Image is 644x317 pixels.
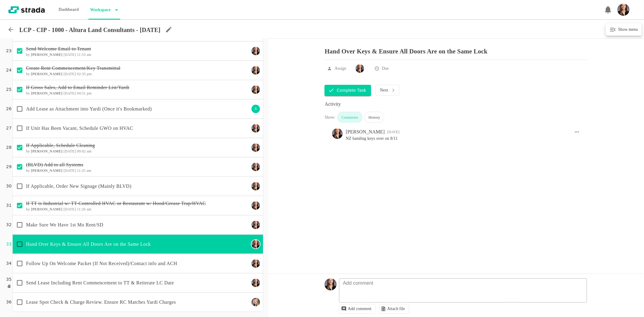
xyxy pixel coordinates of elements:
[26,91,249,95] h6: by [DATE] 04:51 pm
[335,66,346,72] p: Assign
[252,240,260,248] img: Ty Depies
[252,66,260,75] img: Ty Depies
[8,6,45,13] img: strada-logo
[26,168,249,173] h6: by [DATE] 11:25 am
[346,136,580,142] pre: NZ handing keys over on 8/11
[332,128,343,139] img: Ty Depies
[31,53,63,57] b: [PERSON_NAME]
[26,260,249,267] p: Follow Up On Welcome Packet (If Not Received)/Contact info and ACH
[325,101,588,108] div: Activity
[252,259,260,268] img: Ty Depies
[26,241,249,248] p: Hand Over Keys & Ensure All Doors Are on the Same Lock
[617,4,630,16] img: Headshot_Vertical.jpg
[31,72,63,76] b: [PERSON_NAME]
[6,125,11,132] p: 27
[252,221,260,229] img: Ty Depies
[26,65,249,72] p: Create Rent Commencement/Key Transmittal
[252,124,260,133] img: Ty Depies
[617,26,638,33] h6: Show menu
[26,221,249,229] p: Make Sure We Have 1st Mo Rent/SD
[19,26,160,34] p: LCP - CIP - 1000 - Altura Land Consultants - [DATE]
[6,222,11,228] p: 32
[252,47,260,55] img: Ty Depies
[356,64,364,73] img: Ty Depies
[26,53,249,57] h6: by [DATE] 11:53 am
[88,4,111,16] p: Workspace
[26,183,249,190] p: If Applicable, Order New Signage (Mainly BLVD)
[6,48,11,54] p: 23
[6,241,11,248] p: 33
[6,183,11,190] p: 30
[387,128,399,136] div: 09:02 AM
[57,4,81,16] p: Dashboard
[26,207,249,211] h6: by [DATE] 11:26 am
[26,161,249,168] p: (BLVD) Add to all Systems
[31,91,63,95] b: [PERSON_NAME]
[325,278,337,290] img: Headshot_Vertical.jpg
[6,86,11,93] p: 25
[252,182,260,191] img: Ty Depies
[252,85,260,94] img: Ty Depies
[26,125,249,132] p: If Unit Has Been Vacant, Schedule GWO on HVAC
[348,306,372,311] p: Add comment
[252,279,260,287] img: Ty Depies
[6,164,11,170] p: 29
[26,299,249,306] p: Lease Spot Check & Charge Review. Ensure RC Matches Yardi Charges
[26,72,249,76] h6: by [DATE] 02:35 pm
[365,112,384,123] div: History
[346,128,385,136] div: [PERSON_NAME]
[252,163,260,171] img: Ty Depies
[6,260,11,267] p: 34
[6,276,11,283] p: 35
[338,112,362,123] div: Comments
[26,142,249,149] p: If Applicable, Schedule Cleaning
[252,298,260,306] img: Maggie Keasling
[382,66,389,72] p: Due
[31,149,63,153] b: [PERSON_NAME]
[26,149,249,153] h6: by [DATE] 09:02 am
[6,67,11,74] p: 24
[31,168,63,173] b: [PERSON_NAME]
[26,200,249,207] p: If TT is Industrial w/ TT-Controlled HVAC or Restaurant w/ Hood/Grease Trap/HVAC
[325,43,588,55] p: Hand Over Keys & Ensure All Doors Are on the Same Lock
[6,299,11,306] p: 36
[340,280,376,287] p: Add comment
[325,85,371,96] button: Complete Task
[252,201,260,210] img: Ty Depies
[251,104,261,114] div: S
[26,45,249,53] p: Send Welcome Email to Tenant
[6,106,11,112] p: 26
[26,105,249,113] p: Add Lease as Attachment into Yardi (Once it's Bookmarked)
[31,207,63,211] b: [PERSON_NAME]
[6,144,11,151] p: 28
[387,306,405,311] p: Attach file
[252,143,260,152] img: Ty Depies
[325,114,335,123] div: Show:
[6,202,11,209] p: 31
[380,88,388,93] p: Next
[26,279,249,287] p: Send Lease Including Rent Commencement to TT & Reiterate LC Date
[26,84,249,91] p: If Gross Sales, Add to Email Reminder List/Yardi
